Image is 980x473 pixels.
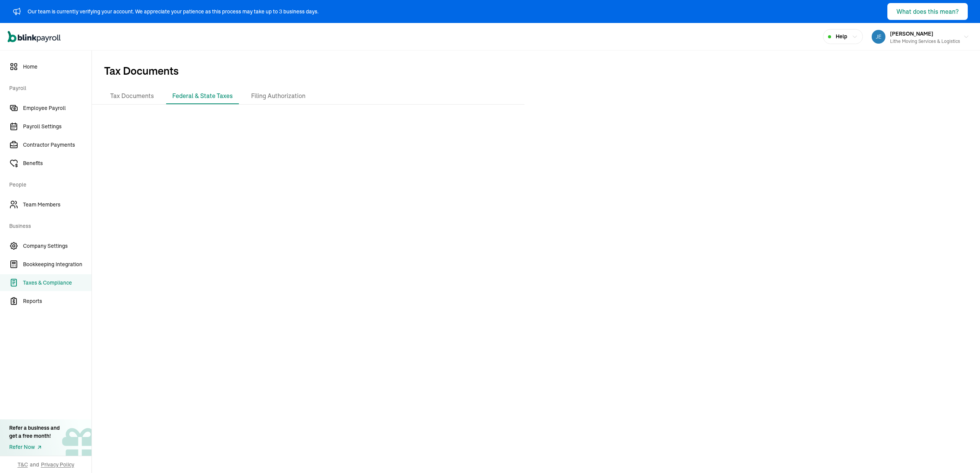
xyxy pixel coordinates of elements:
[23,123,91,131] span: Payroll Settings
[166,88,239,104] li: Federal & State Taxes
[8,26,60,48] nav: Global
[23,279,91,287] span: Taxes & Compliance
[9,214,87,236] span: Business
[9,424,60,440] div: Refer a business and get a free month!
[23,297,91,305] span: Reports
[942,436,980,473] iframe: Chat Widget
[887,3,968,20] button: What does this mean?
[9,443,60,451] a: Refer Now
[104,88,160,104] li: Tax Documents
[23,260,91,268] span: Bookkeeping Integration
[890,38,960,45] div: Lithe Moving Services & Logistics
[23,141,91,149] span: Contractor Payments
[836,33,847,41] span: Help
[890,30,933,37] span: [PERSON_NAME]
[23,104,91,112] span: Employee Payroll
[23,159,91,167] span: Benefits
[41,461,74,468] span: Privacy Policy
[28,8,318,16] div: Our team is currently verifying your account. We appreciate your patience as this process may tak...
[9,77,87,98] span: Payroll
[9,173,87,195] span: People
[869,27,972,46] button: [PERSON_NAME]Lithe Moving Services & Logistics
[23,201,91,209] span: Team Members
[823,29,863,44] button: Help
[897,7,959,16] div: What does this mean?
[23,63,91,71] span: Home
[245,88,312,104] li: Filing Authorization
[18,461,28,468] span: T&C
[23,242,91,250] span: Company Settings
[92,51,980,88] span: Tax Documents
